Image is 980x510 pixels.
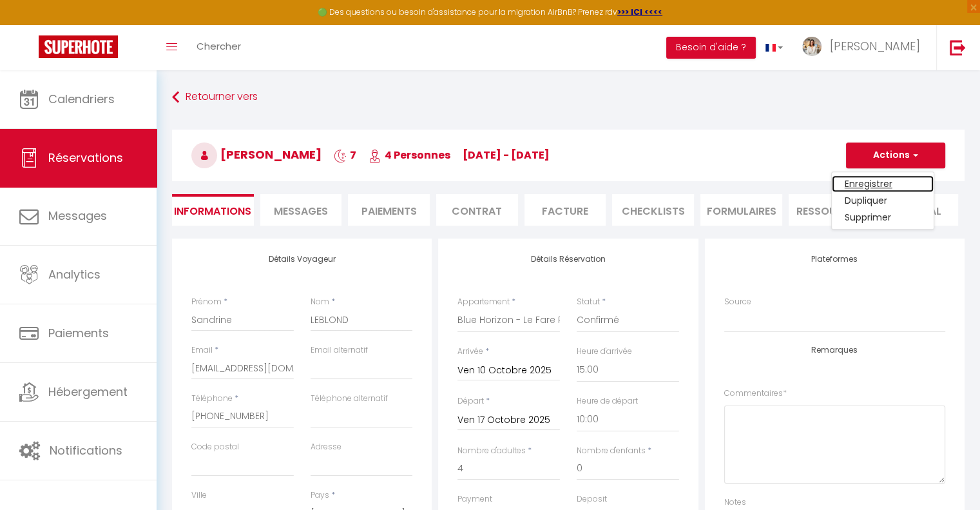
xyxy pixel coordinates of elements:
[311,441,341,453] label: Adresse
[846,142,945,168] button: Actions
[724,387,787,400] label: Commentaires
[48,208,107,224] span: Messages
[48,91,115,107] span: Calendriers
[274,204,328,219] span: Messages
[436,194,518,226] li: Contrat
[50,442,122,458] span: Notifications
[577,395,638,407] label: Heure de départ
[789,194,870,226] li: Ressources
[48,150,123,166] span: Réservations
[802,37,821,56] img: ...
[191,344,213,357] label: Email
[457,346,483,358] label: Arrivée
[191,441,239,453] label: Code postal
[48,266,101,282] span: Analytics
[524,194,606,226] li: Facture
[457,255,678,264] h4: Détails Réservation
[172,86,965,109] a: Retourner vers
[457,296,510,308] label: Appartement
[311,296,329,308] label: Nom
[311,393,388,405] label: Téléphone alternatif
[612,194,694,226] li: CHECKLISTS
[724,296,751,308] label: Source
[191,296,222,308] label: Prénom
[39,35,118,58] img: Super Booking
[577,346,632,358] label: Heure d'arrivée
[191,393,233,405] label: Téléphone
[832,209,934,226] a: Supprimer
[463,148,550,162] span: [DATE] - [DATE]
[724,346,945,355] h4: Remarques
[666,37,756,59] button: Besoin d'aide ?
[457,395,484,407] label: Départ
[369,148,450,162] span: 4 Personnes
[700,194,782,226] li: FORMULAIRES
[172,194,254,226] li: Informations
[724,255,945,264] h4: Plateformes
[832,192,934,209] a: Dupliquer
[577,296,600,308] label: Statut
[191,489,207,502] label: Ville
[311,489,329,502] label: Pays
[832,175,934,192] a: Enregistrer
[48,325,109,341] span: Paiements
[187,25,251,70] a: Chercher
[793,25,936,70] a: ... [PERSON_NAME]
[577,445,646,457] label: Nombre d'enfants
[617,6,662,17] a: >>> ICI <<<<
[191,146,322,162] span: [PERSON_NAME]
[577,493,607,505] label: Deposit
[48,384,128,400] span: Hébergement
[830,38,920,54] span: [PERSON_NAME]
[348,194,430,226] li: Paiements
[724,496,746,509] label: Notes
[950,39,966,55] img: logout
[457,445,526,457] label: Nombre d'adultes
[191,255,412,264] h4: Détails Voyageur
[311,344,368,357] label: Email alternatif
[197,39,241,53] span: Chercher
[457,493,492,505] label: Payment
[334,148,356,162] span: 7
